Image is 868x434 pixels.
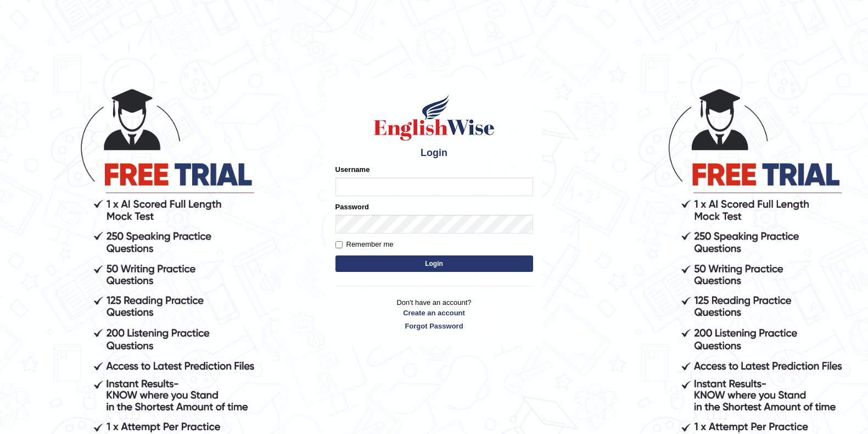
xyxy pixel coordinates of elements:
[335,255,533,272] button: Login
[335,164,370,175] label: Username
[335,241,343,248] input: Remember me
[372,93,497,142] img: Logo of English Wise sign in for intelligent practice with AI
[335,202,369,212] label: Password
[335,297,533,331] p: Don't have an account?
[335,148,533,159] h4: Login
[335,321,533,331] a: Forgot Password
[335,308,533,318] a: Create an account
[335,239,394,250] label: Remember me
